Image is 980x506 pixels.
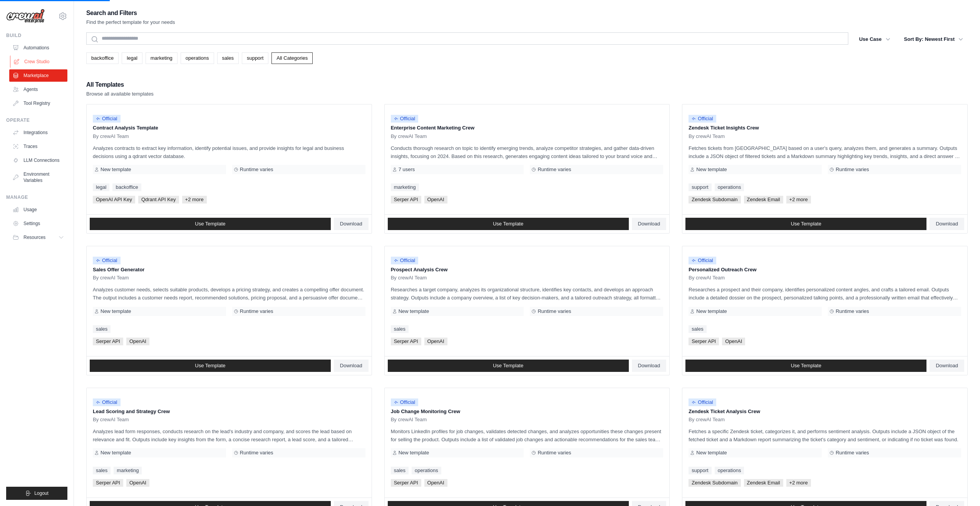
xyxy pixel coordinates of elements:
a: Download [334,218,369,230]
span: Use Template [195,221,225,227]
span: Download [638,363,660,369]
a: Use Template [685,360,926,372]
span: Official [93,115,121,123]
span: Runtime varies [836,308,869,314]
p: Monitors LinkedIn profiles for job changes, validates detected changes, and analyzes opportunitie... [391,427,663,444]
span: OpenAI [126,338,149,345]
span: New template [101,166,131,173]
a: backoffice [112,183,141,191]
span: Download [936,363,958,369]
a: Download [632,218,667,230]
a: legal [122,52,142,64]
a: Integrations [9,126,67,139]
a: Automations [9,42,67,54]
a: Use Template [685,218,926,230]
span: Runtime varies [836,450,869,456]
p: Analyzes contracts to extract key information, identify potential issues, and provide insights fo... [93,144,365,160]
span: +2 more [786,479,811,487]
span: New template [101,308,131,314]
a: sales [217,52,239,64]
span: New template [696,450,727,456]
a: legal [93,183,109,191]
a: Download [930,218,964,230]
span: Use Template [493,363,523,369]
span: Use Template [493,221,523,227]
span: Runtime varies [538,308,571,314]
p: Researches a target company, analyzes its organizational structure, identifies key contacts, and ... [391,286,663,302]
span: By crewAI Team [689,133,725,140]
p: Zendesk Ticket Analysis Crew [689,408,961,415]
a: operations [181,52,214,64]
a: Use Template [90,360,331,372]
span: Official [93,398,121,406]
span: Serper API [391,338,421,345]
a: support [689,467,711,474]
span: OpenAI [424,196,447,203]
span: Official [391,115,419,123]
span: Zendesk Subdomain [689,479,740,487]
a: sales [391,325,409,333]
span: Download [936,221,958,227]
span: Official [93,257,121,264]
div: Manage [6,194,67,200]
a: sales [93,467,111,474]
p: Analyzes lead form responses, conducts research on the lead's industry and company, and scores th... [93,427,365,444]
span: By crewAI Team [93,417,129,423]
a: Tool Registry [9,97,67,109]
span: +2 more [786,196,811,203]
span: Qdrant API Key [138,196,179,203]
span: Zendesk Email [744,196,783,203]
span: OpenAI [424,479,447,487]
a: support [689,183,711,191]
span: +2 more [182,196,207,203]
a: Marketplace [9,69,67,82]
p: Analyzes customer needs, selects suitable products, develops a pricing strategy, and creates a co... [93,286,365,302]
span: OpenAI [126,479,149,487]
p: Enterprise Content Marketing Crew [391,124,663,132]
span: Official [689,398,716,406]
p: Conducts thorough research on topic to identify emerging trends, analyze competitor strategies, a... [391,144,663,160]
span: Download [340,363,362,369]
a: Download [632,360,667,372]
img: Logo [6,9,45,24]
p: Fetches tickets from [GEOGRAPHIC_DATA] based on a user's query, analyzes them, and generates a su... [689,144,961,160]
a: marketing [391,183,419,191]
span: 7 users [399,166,415,173]
span: Resources [23,234,45,240]
span: Serper API [391,479,421,487]
p: Contract Analysis Template [93,124,365,132]
span: By crewAI Team [391,133,427,140]
span: Serper API [391,196,421,203]
span: By crewAI Team [93,275,129,281]
span: OpenAI [424,338,447,345]
span: Use Template [195,363,225,369]
span: Runtime varies [538,166,571,173]
div: Operate [6,117,67,123]
a: Usage [9,203,67,216]
a: marketing [146,52,178,64]
span: By crewAI Team [689,275,725,281]
span: New template [696,308,727,314]
a: operations [412,467,441,474]
p: Job Change Monitoring Crew [391,408,663,415]
p: Prospect Analysis Crew [391,266,663,274]
span: Download [638,221,660,227]
a: sales [689,325,706,333]
span: Use Template [791,221,821,227]
h2: Search and Filters [86,8,175,18]
span: By crewAI Team [689,417,725,423]
a: sales [391,467,409,474]
a: Download [930,360,964,372]
span: Serper API [689,338,719,345]
p: Lead Scoring and Strategy Crew [93,408,365,415]
span: New template [399,308,429,314]
p: Browse all available templates [86,90,154,98]
button: Sort By: Newest First [900,32,968,46]
a: Use Template [388,360,629,372]
span: New template [696,166,727,173]
a: Download [334,360,369,372]
button: Logout [6,487,67,500]
span: Runtime varies [836,166,869,173]
p: Fetches a specific Zendesk ticket, categorizes it, and performs sentiment analysis. Outputs inclu... [689,427,961,444]
p: Find the perfect template for your needs [86,18,175,26]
